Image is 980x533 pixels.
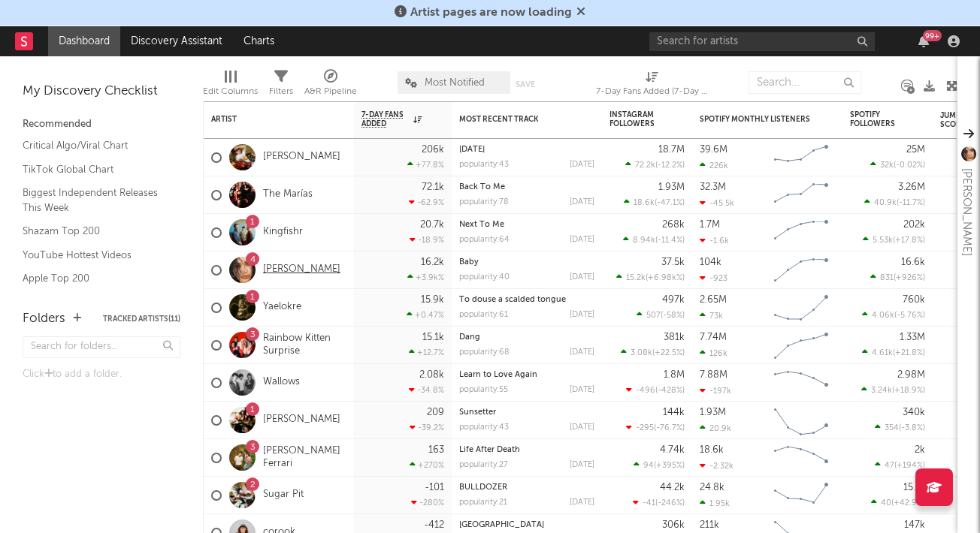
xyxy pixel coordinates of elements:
div: +3.9k % [407,273,444,282]
div: popularity: 55 [459,386,508,394]
a: Dang [459,333,480,342]
div: 163 [428,445,444,455]
div: 18.7M [658,145,685,155]
div: -62.9 % [409,197,444,207]
div: Folders [23,310,65,328]
div: Filters [269,64,293,107]
a: Kingfishr [263,226,303,239]
a: [DATE] [459,146,485,154]
div: 44.2k [660,483,685,492]
span: 5.53k [873,236,893,245]
div: popularity: 64 [459,236,510,244]
span: Most Notified [425,78,485,88]
div: 32.3M [700,182,726,192]
div: -2.32k [700,461,733,471]
span: -47.1 % [657,199,682,207]
svg: Chart title [767,251,835,289]
div: Most Recent Track [459,115,572,124]
a: Learn to Love Again [459,371,537,379]
div: ( ) [626,423,685,432]
div: 4.74k [660,445,685,455]
div: ( ) [623,235,685,245]
span: 3.08k [631,349,652,357]
div: popularity: 21 [459,498,507,507]
svg: Chart title [767,327,835,364]
div: 202k [903,220,925,230]
a: Baby [459,258,479,266]
div: [DATE] [570,348,594,357]
span: +17.8 % [895,236,923,245]
span: -496 [636,387,655,395]
div: 497k [662,295,685,305]
div: [DATE] [570,198,594,206]
span: 354 [885,424,899,432]
div: December 25th [459,146,594,154]
div: popularity: 40 [459,273,510,282]
span: 32k [880,161,894,170]
div: A&R Pipeline [304,64,357,107]
div: popularity: 43 [459,423,509,432]
span: Artist pages are now loading [410,7,572,19]
div: Spotify Monthly Listeners [700,115,812,124]
div: ( ) [861,385,925,395]
div: 3.26M [898,182,925,192]
div: 7.74M [700,333,727,342]
div: ( ) [871,498,925,507]
div: 381k [664,333,685,342]
span: -76.7 % [656,424,682,432]
span: 7-Day Fans Added [361,110,410,128]
a: Biggest Independent Releases This Week [23,185,165,215]
div: Baby [459,258,594,266]
div: 7-Day Fans Added (7-Day Fans Added) [596,64,709,107]
div: Back To Me [459,183,594,191]
span: +21.8 % [895,349,923,357]
a: The Marías [263,188,313,201]
a: [PERSON_NAME] [263,263,340,276]
div: ( ) [634,460,685,470]
div: 7-Day Fans Added (7-Day Fans Added) [596,83,709,101]
div: [DATE] [570,311,594,319]
span: +194 % [897,462,923,470]
span: +6.98k % [648,274,682,282]
span: -11.4 % [658,236,682,245]
div: Edit Columns [203,83,258,101]
a: Rainbow Kitten Surprise [263,333,346,358]
div: 211k [700,520,719,530]
a: Back To Me [459,183,505,191]
div: 144k [663,408,685,417]
svg: Chart title [767,364,835,402]
div: ( ) [625,160,685,170]
div: [DATE] [570,161,594,169]
div: -280 % [411,498,444,507]
span: -295 [636,424,654,432]
div: +270 % [410,460,444,470]
div: 72.1k [422,182,444,192]
svg: Chart title [767,139,835,176]
div: -39.2 % [410,423,444,432]
input: Search for folders... [23,336,180,358]
button: Save [516,80,535,89]
div: ( ) [862,348,925,357]
div: 340k [903,408,925,417]
div: -1.6k [700,236,729,245]
div: ( ) [862,310,925,320]
span: 47 [885,462,894,470]
div: ( ) [863,235,925,245]
div: Dang [459,333,594,342]
div: 2k [915,445,925,455]
div: 20.9k [700,423,731,433]
span: Dismiss [576,7,585,19]
span: 15.2k [626,274,646,282]
span: -3.8 % [901,424,923,432]
div: 2.08k [419,370,444,380]
div: 147k [904,520,925,530]
a: Next To Me [459,221,504,229]
div: popularity: 68 [459,348,510,357]
span: 8.94k [633,236,655,245]
a: BULLDOZER [459,483,507,492]
span: 18.6k [634,199,655,207]
span: -11.7 % [899,199,923,207]
a: YouTube Hottest Videos [23,247,165,263]
div: 209 [427,408,444,417]
a: Shazam Top 200 [23,223,165,239]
